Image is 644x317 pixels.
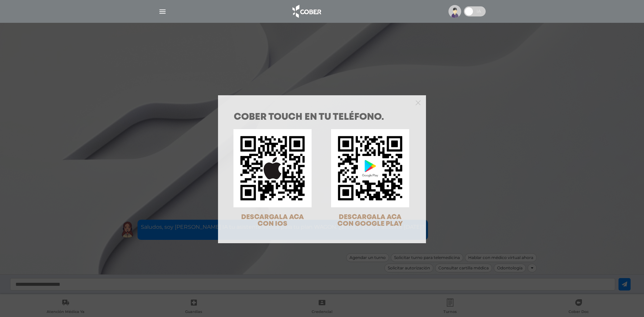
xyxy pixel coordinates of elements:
[337,214,403,227] span: DESCARGALA ACA CON GOOGLE PLAY
[241,214,304,227] span: DESCARGALA ACA CON IOS
[416,99,421,105] button: Close
[234,113,410,122] h1: COBER TOUCH en tu teléfono.
[233,129,312,207] img: qr-code
[331,129,409,207] img: qr-code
